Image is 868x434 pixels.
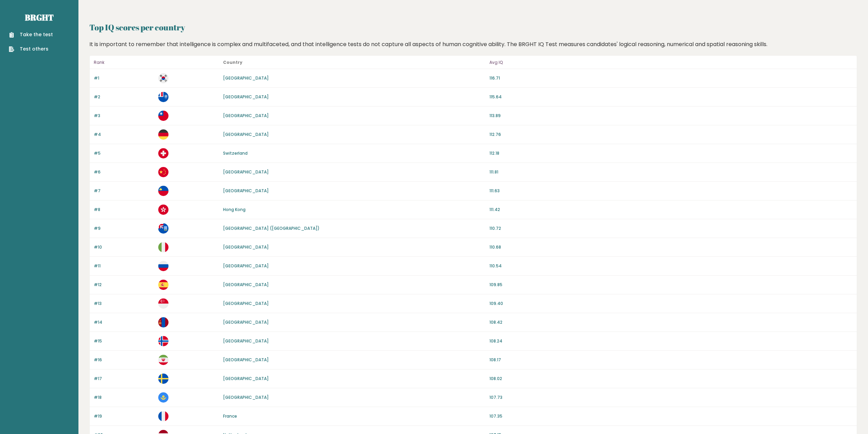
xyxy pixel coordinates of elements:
[94,376,154,382] p: #17
[223,94,269,100] a: [GEOGRAPHIC_DATA]
[158,261,168,271] img: ru.svg
[94,225,154,232] p: #9
[489,131,853,138] p: 112.76
[158,298,168,309] img: sg.svg
[489,225,853,232] p: 110.72
[489,113,853,119] p: 113.89
[223,113,269,118] a: [GEOGRAPHIC_DATA]
[489,376,853,382] p: 108.02
[223,338,269,344] a: [GEOGRAPHIC_DATA]
[158,374,168,384] img: se.svg
[158,242,168,252] img: it.svg
[223,59,242,65] b: Country
[223,319,269,325] a: [GEOGRAPHIC_DATA]
[489,300,853,307] p: 109.40
[223,75,269,81] a: [GEOGRAPHIC_DATA]
[94,413,154,419] p: #19
[94,169,154,175] p: #6
[489,169,853,175] p: 111.81
[223,263,269,269] a: [GEOGRAPHIC_DATA]
[489,413,853,419] p: 107.35
[223,188,269,194] a: [GEOGRAPHIC_DATA]
[223,207,246,212] a: Hong Kong
[158,336,168,346] img: no.svg
[158,148,168,158] img: ch.svg
[223,244,269,250] a: [GEOGRAPHIC_DATA]
[489,207,853,213] p: 111.42
[223,131,269,137] a: [GEOGRAPHIC_DATA]
[158,223,168,234] img: fk.svg
[223,150,248,156] a: Switzerland
[94,131,154,138] p: #4
[25,12,54,23] a: Brght
[94,394,154,401] p: #18
[94,357,154,363] p: #16
[89,21,857,33] h2: Top IQ scores per country
[94,282,154,288] p: #12
[94,244,154,250] p: #10
[223,394,269,400] a: [GEOGRAPHIC_DATA]
[158,280,168,290] img: es.svg
[158,129,168,140] img: de.svg
[94,94,154,100] p: #2
[489,263,853,269] p: 110.54
[158,92,168,102] img: tf.svg
[489,150,853,156] p: 112.18
[489,394,853,401] p: 107.73
[223,300,269,306] a: [GEOGRAPHIC_DATA]
[158,411,168,421] img: fr.svg
[158,205,168,215] img: hk.svg
[489,357,853,363] p: 108.17
[9,31,53,38] a: Take the test
[223,282,269,288] a: [GEOGRAPHIC_DATA]
[223,413,237,419] a: France
[94,58,154,67] p: Rank
[158,167,168,177] img: cn.svg
[94,188,154,194] p: #7
[158,355,168,365] img: ir.svg
[94,319,154,325] p: #14
[94,338,154,344] p: #15
[489,94,853,100] p: 115.64
[158,186,168,196] img: li.svg
[489,338,853,344] p: 108.24
[489,244,853,250] p: 110.68
[87,40,860,48] div: It is important to remember that intelligence is complex and multifaceted, and that intelligence ...
[489,282,853,288] p: 109.85
[489,319,853,325] p: 108.42
[94,113,154,119] p: #3
[9,45,53,53] a: Test others
[94,263,154,269] p: #11
[94,207,154,213] p: #8
[158,392,168,403] img: kz.svg
[223,357,269,363] a: [GEOGRAPHIC_DATA]
[223,376,269,381] a: [GEOGRAPHIC_DATA]
[94,150,154,156] p: #5
[94,75,154,81] p: #1
[489,75,853,81] p: 116.71
[94,300,154,307] p: #13
[158,111,168,121] img: tw.svg
[223,225,320,231] a: [GEOGRAPHIC_DATA] ([GEOGRAPHIC_DATA])
[158,317,168,327] img: mn.svg
[489,188,853,194] p: 111.63
[223,169,269,175] a: [GEOGRAPHIC_DATA]
[489,58,853,67] p: Avg IQ
[158,73,168,83] img: kr.svg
